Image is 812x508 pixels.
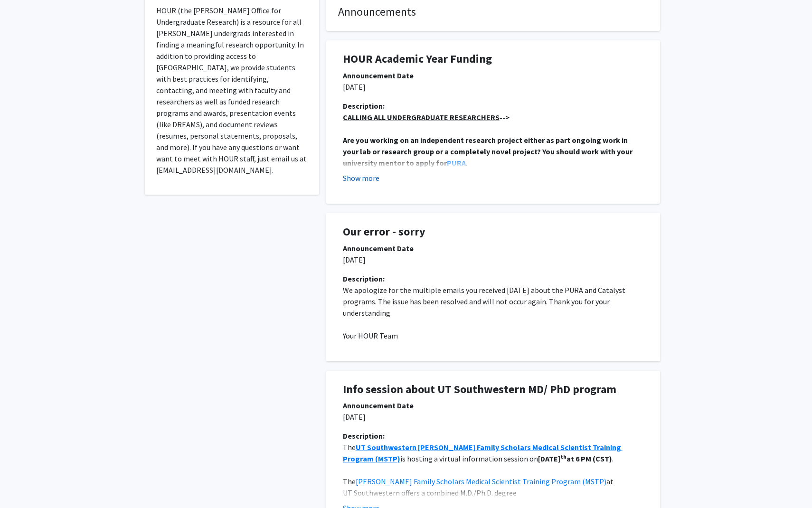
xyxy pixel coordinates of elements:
h1: Our error - sorry [343,225,643,239]
strong: [DATE] [538,454,560,463]
h4: Announcements [338,5,648,19]
div: Description: [343,273,643,284]
span: . [612,454,614,463]
span: The [343,477,356,486]
span: is hosting a virtual information session on [400,454,538,463]
strong: at 6 PM (CST) [567,454,612,463]
strong: Are you working on an independent research project either as part ongoing work in your lab or res... [343,135,634,168]
button: Show more [343,172,379,184]
a: [PERSON_NAME] Family Scholars Medical Scientist Training Program (MSTP) [356,477,606,486]
div: Description: [343,100,643,112]
strong: th [560,453,567,460]
span: The [343,442,356,452]
p: [DATE] [343,254,643,265]
div: Announcement Date [343,400,643,411]
a: UT Southwestern [PERSON_NAME] Family Scholars Medical Scientist Training Program (MSTP) [343,442,623,463]
p: Your HOUR Team [343,330,643,341]
p: We apologize for the multiple emails you received [DATE] about the PURA and Catalyst programs. Th... [343,284,643,319]
div: Announcement Date [343,70,643,81]
u: CALLING ALL UNDERGRADUATE RESEARCHERS [343,113,500,122]
h1: HOUR Academic Year Funding [343,52,643,66]
p: HOUR (the [PERSON_NAME] Office for Undergraduate Research) is a resource for all [PERSON_NAME] un... [156,5,308,176]
div: Announcement Date [343,243,643,254]
strong: --> [343,113,510,122]
h1: Info session about UT Southwestern MD/ PhD program [343,383,643,396]
p: . [343,134,643,169]
a: PURA [447,158,466,168]
p: [DATE] [343,411,643,423]
iframe: Chat [7,465,40,501]
div: Description: [343,430,643,442]
p: [DATE] [343,81,643,93]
